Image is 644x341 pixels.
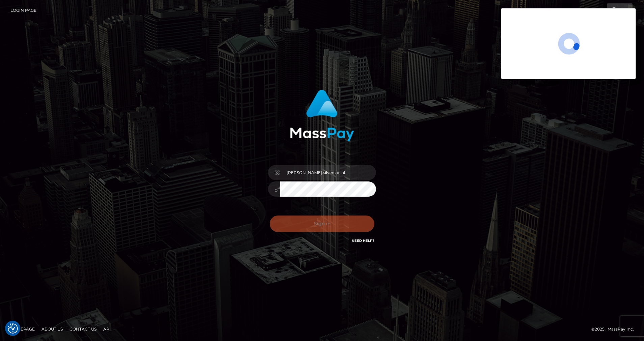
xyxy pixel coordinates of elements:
button: Consent Preferences [8,323,18,334]
a: API [101,324,113,334]
a: Contact Us [67,324,99,334]
a: Homepage [7,324,37,334]
a: About Us [39,324,65,334]
img: MassPay Login [290,90,354,141]
a: Login [607,3,633,18]
a: Need Help? [352,238,374,243]
a: Login Page [10,3,36,18]
div: © 2025 , MassPay Inc. [591,325,639,333]
img: Revisit consent button [8,323,18,334]
input: Username... [280,165,376,180]
span: Loading [558,33,580,55]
